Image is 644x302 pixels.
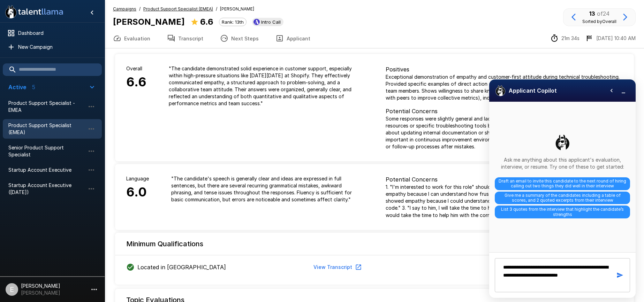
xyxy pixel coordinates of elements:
[169,65,363,107] p: " The candidate demonstrated solid experience in customer support, especially within high-pressur...
[509,86,557,95] h6: Applicant Copilot
[561,35,579,42] p: 21m 34s
[220,6,254,13] span: [PERSON_NAME]
[126,182,149,202] h6: 6.0
[200,17,213,27] b: 6.6
[554,134,571,151] img: logo_glasses@2x.png
[495,206,630,218] span: List 3 quotes from the interview that highlight the candidate’s strengths
[126,238,203,249] h6: Minimum Qualifications
[113,6,136,11] u: Campaigns
[495,85,506,96] img: logo_glasses@2x.png
[550,34,579,42] div: The time between starting and completing the interview
[113,17,185,27] b: [PERSON_NAME]
[139,6,141,13] span: /
[311,261,363,274] button: View Transcript
[219,19,246,25] span: Rank: 13th
[216,6,217,13] span: /
[582,19,616,24] span: Sorted by Overall
[159,29,212,48] button: Transcript
[105,29,159,48] button: Evaluation
[143,6,213,11] u: Product Support Specialist (EMEA)
[596,35,636,42] p: [DATE] 10:40 AM
[585,34,636,42] div: The date and time when the interview was completed
[589,10,595,17] b: 13
[126,72,146,92] h6: 6.6
[137,263,226,271] p: Located in [GEOGRAPHIC_DATA]
[597,10,609,17] span: of 24
[252,18,283,26] div: View profile in Ashby
[126,175,149,182] p: Language
[171,175,363,203] p: " The candidate's speech is generally clear and ideas are expressed in full sentences, but there ...
[386,73,623,101] p: Exceptional demonstration of empathy and customer-first attitude during technical troubleshooting...
[253,19,260,25] img: ashbyhq_logo.jpeg
[495,192,630,204] span: Give me a summary of the candidates including a table of scores, and 2 quoted excerpts from their...
[126,65,146,72] p: Overall
[386,115,623,150] p: Some responses were slightly general and lacked deeper technical detail about using internal reso...
[212,29,267,48] button: Next Steps
[267,29,319,48] button: Applicant
[386,107,623,115] p: Potential Concerns
[258,19,283,25] span: Intro Call
[495,177,630,190] span: Draft an email to invite this candidate to the next round of hiring calling out two things they d...
[386,65,623,73] p: Positives
[386,175,623,184] p: Potential Concerns
[386,184,623,218] p: 1. "I'm interested to work for this role" should be "I'm interested in working in this role." 2. ...
[495,156,630,170] p: Ask me anything about this applicant's evaluation, interview, or resume. Try one of these to get ...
